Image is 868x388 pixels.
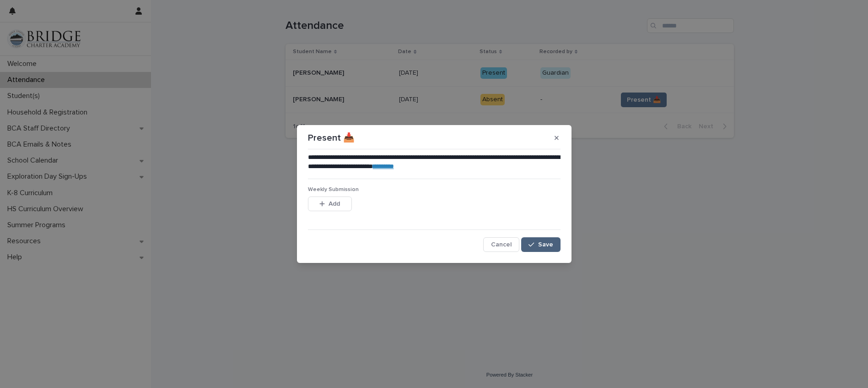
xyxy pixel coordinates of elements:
[521,237,560,252] button: Save
[308,187,359,192] span: Weekly Submission
[308,132,355,143] p: Present 📥
[308,197,352,211] button: Add
[491,241,512,248] span: Cancel
[329,201,340,207] span: Add
[483,237,519,252] button: Cancel
[538,241,553,248] span: Save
